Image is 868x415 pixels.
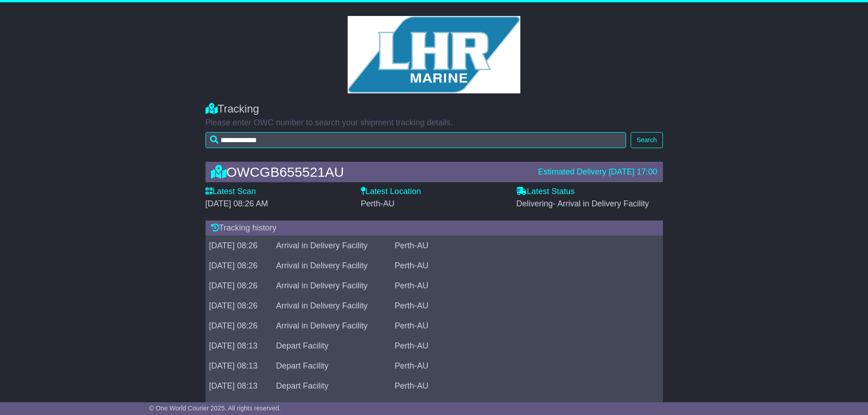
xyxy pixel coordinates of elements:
td: [DATE] 08:26 [205,256,272,276]
td: Perth-AU [391,236,663,256]
td: Perth-AU [391,336,663,356]
label: Latest Scan [205,187,256,197]
td: Perth-AU [391,256,663,276]
span: Delivering [516,199,649,208]
div: Tracking [205,102,663,116]
td: [DATE] 08:13 [205,336,272,356]
td: Perth-AU [391,376,663,396]
button: Search [631,132,663,148]
td: Arrival in Delivery Facility [272,316,391,336]
td: Perth-AU [391,356,663,376]
td: Arrival in Delivery Facility [272,256,391,276]
td: [DATE] 08:13 [205,376,272,396]
td: Depart Facility [272,336,391,356]
div: OWCGB655521AU [206,164,534,179]
td: Depart Facility [272,376,391,396]
span: © One World Courier 2025. All rights reserved. [149,405,281,412]
label: Latest Location [361,187,421,197]
span: [DATE] 08:26 AM [205,199,268,208]
label: Latest Status [516,187,575,197]
td: Arrival in Delivery Facility [272,236,391,256]
td: Perth-AU [391,276,663,296]
td: [DATE] 08:26 [205,296,272,316]
td: Arrival in Delivery Facility [272,296,391,316]
div: Tracking history [205,220,663,236]
div: Estimated Delivery [DATE] 17:00 [538,167,657,177]
td: [DATE] 08:26 [205,236,272,256]
p: Please enter OWC number to search your shipment tracking details. [205,118,663,128]
td: Arrival in Delivery Facility [272,276,391,296]
td: Perth-AU [391,316,663,336]
td: [DATE] 08:26 [205,316,272,336]
img: GetCustomerLogo [348,16,521,93]
span: - Arrival in Delivery Facility [553,199,649,208]
td: [DATE] 08:26 [205,276,272,296]
td: Depart Facility [272,356,391,376]
td: Perth-AU [391,296,663,316]
td: [DATE] 08:13 [205,356,272,376]
span: Perth-AU [361,199,395,208]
